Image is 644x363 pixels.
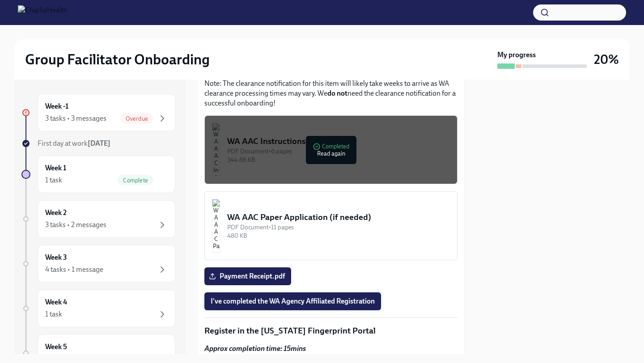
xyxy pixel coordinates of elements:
h6: Week 5 [45,342,67,352]
span: Overdue [120,115,153,122]
div: 344.66 KB [227,156,450,164]
h2: Group Facilitator Onboarding [25,51,210,68]
a: Week 34 tasks • 1 message [21,245,175,283]
button: WA AAC InstructionsPDF Document•6 pages344.66 KBCompletedRead again [204,115,458,184]
div: 1 task [45,309,62,319]
img: CharlieHealth [18,5,68,20]
div: PDF Document • 11 pages [227,223,450,232]
div: 480 KB [227,232,450,240]
div: WA AAC Instructions [227,135,450,147]
label: Payment Receipt.pdf [204,267,291,285]
div: 4 tasks • 1 message [45,265,103,274]
p: Note: The clearance notification for this item will likely take weeks to arrive as WA clearance p... [204,79,458,108]
a: First day at work[DATE] [21,139,175,148]
strong: Approx completion time: 15mins [204,344,306,353]
h6: Week 2 [45,208,67,218]
span: First day at work [38,139,110,148]
h6: Week -1 [45,101,68,111]
a: Week 23 tasks • 2 messages [21,200,175,238]
h6: Week 1 [45,163,66,173]
div: 3 tasks • 2 messages [45,220,106,230]
img: WA AAC Paper Application (if needed) [212,199,220,253]
button: WA AAC Paper Application (if needed)PDF Document•11 pages480 KB [204,191,458,260]
div: WA AAC Paper Application (if needed) [227,211,450,223]
a: Week -13 tasks • 3 messagesOverdue [21,94,175,131]
div: 3 tasks • 3 messages [45,114,106,123]
div: 1 task [45,175,62,185]
img: WA AAC Instructions [212,123,220,177]
h6: Week 4 [45,297,67,307]
span: Payment Receipt.pdf [211,272,285,281]
a: Week 41 task [21,290,175,327]
strong: My progress [497,50,536,60]
span: I've completed the WA Agency Affiliated Registration [211,297,375,306]
button: I've completed the WA Agency Affiliated Registration [204,292,381,310]
strong: do not [327,89,347,97]
h3: 20% [594,51,619,68]
div: PDF Document • 6 pages [227,147,450,156]
span: Complete [118,177,153,184]
strong: [DATE] [88,139,110,148]
h6: Week 3 [45,253,67,262]
a: Week 11 taskComplete [21,156,175,193]
p: Register in the [US_STATE] Fingerprint Portal [204,325,458,337]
